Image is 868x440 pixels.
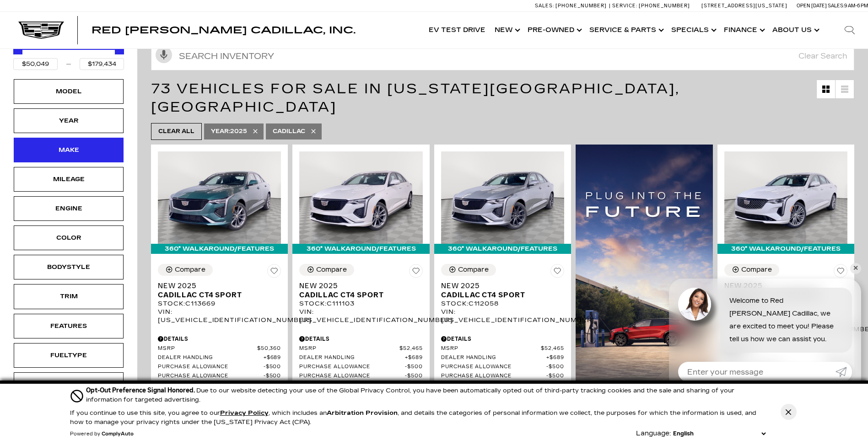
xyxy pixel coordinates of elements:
[441,290,557,300] span: Cadillac CT4 Sport
[158,308,281,324] div: VIN: [US_VEHICLE_IDENTIFICATION_NUMBER]
[158,373,281,380] a: Purchase Allowance $500
[299,354,405,361] span: Dealer Handling
[158,364,281,370] a: Purchase Allowance $500
[273,126,305,137] span: Cadillac
[441,364,547,370] span: Purchase Allowance
[299,151,422,244] img: 2025 Cadillac CT4 Sport
[724,264,779,276] button: Compare Vehicle
[441,335,564,343] div: Pricing Details - New 2025 Cadillac CT4 Sport
[441,300,564,308] div: Stock : C112058
[741,266,772,274] div: Compare
[724,151,847,244] img: 2025 Cadillac CT4 Premium Luxury
[490,12,523,48] a: New
[299,290,415,300] span: Cadillac CT4 Sport
[46,204,92,214] div: Engine
[211,126,247,137] span: 2025
[211,128,230,134] span: Year :
[441,281,557,290] span: New 2025
[158,151,281,244] img: 2025 Cadillac CT4 Sport
[158,264,213,276] button: Compare Vehicle
[550,264,564,281] button: Save Vehicle
[46,116,92,126] div: Year
[14,372,124,397] div: TransmissionTransmission
[797,3,827,9] span: Open [DATE]
[86,386,768,404] div: Due to our website detecting your use of the Global Privacy Control, you have been automatically ...
[831,12,868,48] div: Search
[768,12,822,48] a: About Us
[92,26,356,35] a: Red [PERSON_NAME] Cadillac, Inc.
[156,47,172,63] svg: Click to toggle on voice search
[158,345,281,352] a: MSRP $50,360
[409,264,423,281] button: Save Vehicle
[441,281,564,300] a: New 2025Cadillac CT4 Sport
[535,3,554,9] span: Sales:
[46,145,92,155] div: Make
[299,364,405,370] span: Purchase Allowance
[316,266,347,274] div: Compare
[299,264,354,276] button: Compare Vehicle
[781,404,797,420] button: Close Button
[158,300,281,308] div: Stock : C113669
[678,362,836,382] input: Enter your message
[546,364,564,370] span: $500
[817,80,835,98] a: Grid View
[13,45,22,54] div: Minimum Price
[441,308,564,324] div: VIN: [US_VEHICLE_IDENTIFICATION_NUMBER]
[14,343,124,368] div: FueltypeFueltype
[18,21,64,39] img: Cadillac Dark Logo with Cadillac White Text
[158,354,281,361] a: Dealer Handling $689
[834,264,847,281] button: Save Vehicle
[720,288,852,353] div: Welcome to Red [PERSON_NAME] Cadillac, we are excited to meet you! Please tell us how we can assi...
[441,373,547,380] span: Purchase Allowance
[264,354,281,361] span: $689
[257,345,281,352] span: $50,360
[299,345,422,352] a: MSRP $52,465
[609,3,692,8] a: Service: [PHONE_NUMBER]
[92,25,356,36] span: Red [PERSON_NAME] Cadillac, Inc.
[555,3,607,9] span: [PHONE_NUMBER]
[70,409,756,426] p: If you continue to use this site, you agree to our , which includes an , and details the categori...
[299,308,422,324] div: VIN: [US_VEHICLE_IDENTIFICATION_NUMBER]
[86,386,196,394] span: Opt-Out Preference Signal Honored .
[292,244,429,254] div: 360° WalkAround/Features
[441,354,564,361] a: Dealer Handling $689
[636,430,671,437] div: Language:
[717,244,854,254] div: 360° WalkAround/Features
[46,174,92,184] div: Mileage
[267,264,281,281] button: Save Vehicle
[14,167,124,192] div: MileageMileage
[523,12,585,48] a: Pre-Owned
[46,350,92,360] div: Fueltype
[264,364,281,370] span: $500
[158,364,264,370] span: Purchase Allowance
[151,244,288,254] div: 360° WalkAround/Features
[151,80,680,115] span: 73 Vehicles for Sale in [US_STATE][GEOGRAPHIC_DATA], [GEOGRAPHIC_DATA]
[299,373,405,380] span: Purchase Allowance
[441,345,564,352] a: MSRP $52,465
[844,3,868,9] span: 9 AM-6 PM
[46,262,92,272] div: Bodystyle
[220,409,269,417] u: Privacy Policy
[535,3,609,8] a: Sales: [PHONE_NUMBER]
[158,281,274,290] span: New 2025
[828,3,844,9] span: Sales:
[115,45,124,54] div: Maximum Price
[441,373,564,380] a: Purchase Allowance $500
[299,281,415,290] span: New 2025
[158,290,274,300] span: Cadillac CT4 Sport
[299,364,422,370] a: Purchase Allowance $500
[441,264,496,276] button: Compare Vehicle
[441,354,547,361] span: Dealer Handling
[14,255,124,279] div: BodystyleBodystyle
[151,42,854,70] input: Search Inventory
[639,3,690,9] span: [PHONE_NUMBER]
[80,58,124,70] input: Maximum
[399,345,423,352] span: $52,465
[405,354,423,361] span: $689
[612,3,637,9] span: Service:
[14,108,124,133] div: YearYear
[405,364,423,370] span: $500
[546,354,564,361] span: $689
[546,373,564,380] span: $500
